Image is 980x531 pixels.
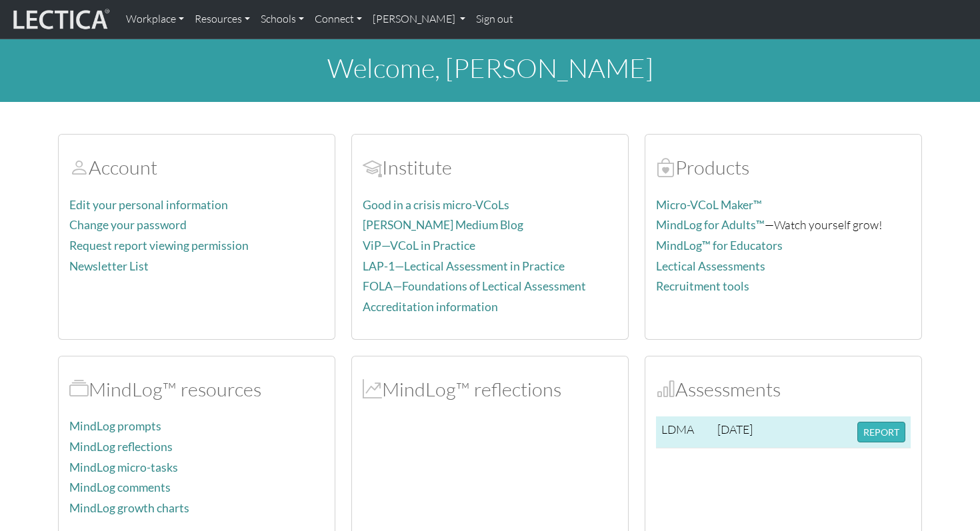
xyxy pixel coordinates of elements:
[857,422,905,442] button: REPORT
[471,5,519,33] a: Sign out
[363,198,509,212] a: Good in a crisis micro-VCoLs
[121,5,189,33] a: Workplace
[69,155,89,179] span: Account
[656,279,749,293] a: Recruitment tools
[656,156,911,179] h2: Products
[363,155,382,179] span: Account
[69,156,324,179] h2: Account
[363,279,586,293] a: FOLA—Foundations of Lectical Assessment
[69,460,178,474] a: MindLog micro-tasks
[656,259,765,273] a: Lectical Assessments
[69,378,324,401] h2: MindLog™ resources
[69,377,89,401] span: MindLog™ resources
[10,7,110,32] img: lecticalive
[69,440,173,454] a: MindLog reflections
[656,155,675,179] span: Products
[656,218,765,232] a: MindLog for Adults™
[656,378,911,401] h2: Assessments
[69,198,228,212] a: Edit your personal information
[363,239,475,253] a: ViP—VCoL in Practice
[656,215,911,235] p: —Watch yourself grow!
[69,259,149,273] a: Newsletter List
[656,416,712,448] td: LDMA
[656,239,783,253] a: MindLog™ for Educators
[69,218,187,232] a: Change your password
[367,5,471,33] a: [PERSON_NAME]
[363,378,617,401] h2: MindLog™ reflections
[363,218,523,232] a: [PERSON_NAME] Medium Blog
[69,239,249,253] a: Request report viewing permission
[255,5,309,33] a: Schools
[363,377,382,401] span: MindLog
[69,419,161,433] a: MindLog prompts
[69,501,189,515] a: MindLog growth charts
[189,5,255,33] a: Resources
[309,5,367,33] a: Connect
[69,480,171,494] a: MindLog comments
[363,300,498,314] a: Accreditation information
[656,198,762,212] a: Micro-VCoL Maker™
[717,422,753,436] span: [DATE]
[363,259,565,273] a: LAP-1—Lectical Assessment in Practice
[656,377,675,401] span: Assessments
[363,156,617,179] h2: Institute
